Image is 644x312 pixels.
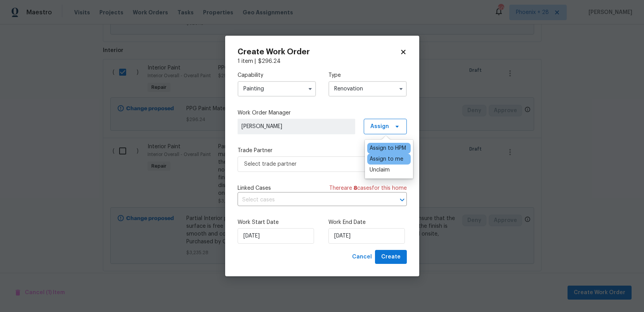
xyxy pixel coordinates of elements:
label: Work Start Date [238,218,316,226]
span: Linked Cases [238,184,271,192]
input: M/D/YYYY [238,228,314,244]
div: Unclaim [370,166,390,174]
span: Create [381,252,401,262]
label: Capability [238,71,316,79]
h2: Create Work Order [238,48,400,56]
label: Type [328,71,407,79]
input: Select... [238,81,316,97]
button: Show options [306,84,315,94]
span: $ 296.24 [258,59,281,64]
div: Assign to me [370,155,403,163]
input: M/D/YYYY [328,228,405,244]
input: Select cases [238,194,385,206]
div: Assign to HPM [370,144,406,152]
div: 1 item | [238,57,407,65]
label: Work Order Manager [238,109,407,117]
button: Show options [396,84,406,94]
button: Create [375,250,407,264]
label: Work End Date [328,218,407,226]
span: There are case s for this home [329,184,407,192]
span: Assign [370,123,389,130]
span: 8 [354,185,357,191]
span: Select trade partner [244,160,389,168]
span: Cancel [352,252,372,262]
span: [PERSON_NAME] [241,123,351,130]
input: Select... [328,81,407,97]
label: Trade Partner [238,147,407,154]
button: Cancel [349,250,375,264]
button: Open [397,194,408,205]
